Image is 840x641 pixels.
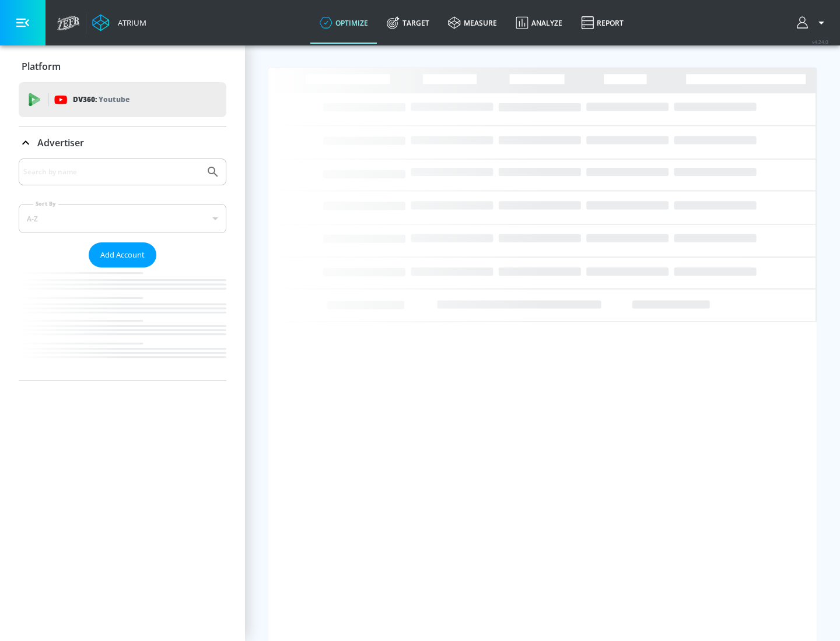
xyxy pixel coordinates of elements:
[19,82,226,117] div: DV360: Youtube
[439,2,506,44] a: measure
[99,93,129,105] p: Youtube
[22,60,61,73] p: Platform
[572,2,633,44] a: Report
[19,126,226,159] div: Advertiser
[73,93,129,106] p: DV360:
[19,267,226,381] nav: list of Advertiser
[19,204,226,233] div: A-Z
[33,200,58,207] label: Sort By
[310,2,377,44] a: optimize
[812,38,828,45] span: v 4.24.0
[92,14,146,31] a: Atrium
[100,248,145,262] span: Add Account
[19,50,226,83] div: Platform
[113,17,146,28] div: Atrium
[23,164,200,179] input: Search by name
[37,136,84,149] p: Advertiser
[506,2,572,44] a: Analyze
[19,159,226,381] div: Advertiser
[89,242,156,267] button: Add Account
[377,2,439,44] a: Target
